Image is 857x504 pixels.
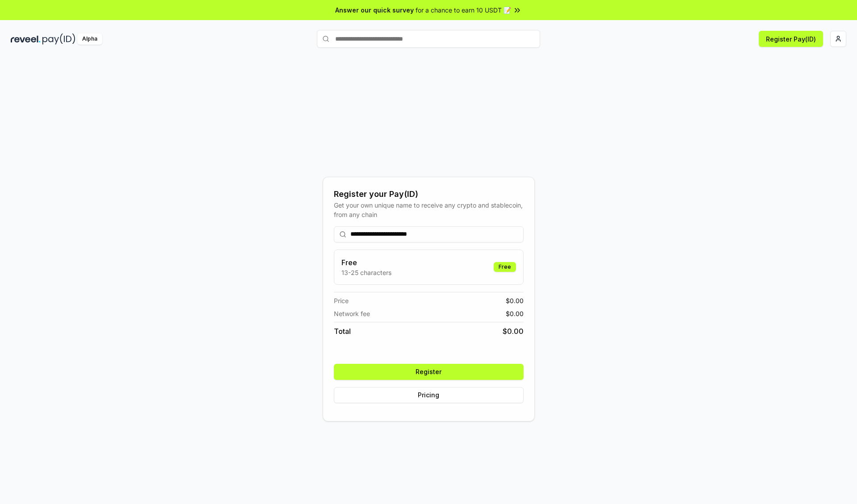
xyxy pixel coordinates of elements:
[334,387,524,403] button: Pricing
[335,5,414,15] span: Answer our quick survey
[506,296,524,305] span: $ 0.00
[42,33,75,45] img: pay_id
[334,200,524,219] div: Get your own unique name to receive any crypto and stablecoin, from any chain
[416,5,511,15] span: for a chance to earn 10 USDT 📝
[334,188,524,200] div: Register your Pay(ID)
[334,364,524,380] button: Register
[334,309,370,318] span: Network fee
[341,268,391,277] p: 13-25 characters
[77,33,102,45] div: Alpha
[506,309,524,318] span: $ 0.00
[759,31,823,47] button: Register Pay(ID)
[503,326,524,337] span: $ 0.00
[494,262,516,272] div: Free
[334,296,349,305] span: Price
[334,326,351,337] span: Total
[341,257,391,268] h3: Free
[11,33,41,45] img: reveel_dark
